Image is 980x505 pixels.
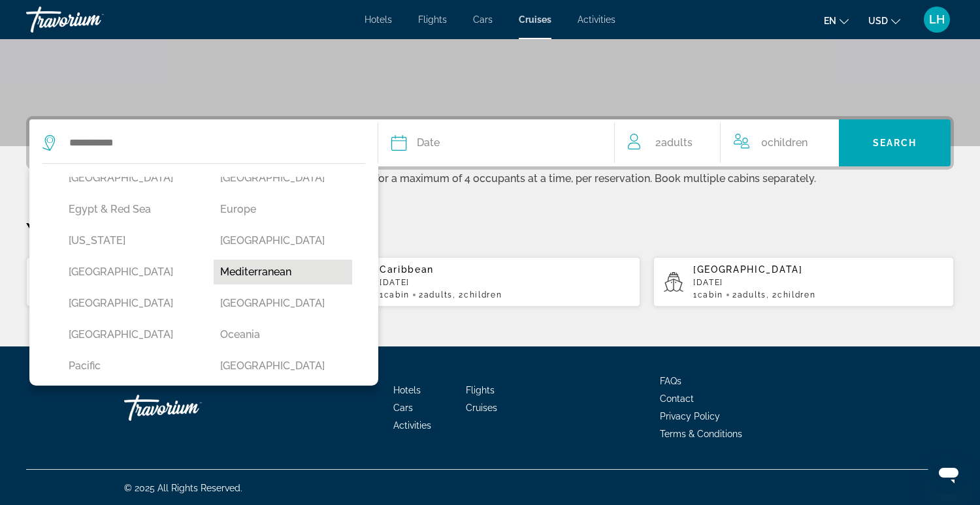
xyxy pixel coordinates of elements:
span: Caribbean [380,264,434,275]
span: Adults [424,290,453,299]
p: [DATE] [693,278,943,287]
button: [GEOGRAPHIC_DATA] [62,291,201,316]
span: © 2025 All Rights Reserved. [124,483,242,493]
p: For best results, we recommend searching for a maximum of 4 occupants at a time, per reservation.... [26,170,954,185]
span: , 2 [453,290,502,299]
span: 2 [655,134,693,152]
button: Pacific [62,354,201,378]
span: en [824,16,836,26]
button: [GEOGRAPHIC_DATA] [62,260,201,284]
button: User Menu [920,6,954,33]
button: [GEOGRAPHIC_DATA][DATE]1cabin2Adults, 2Children [653,256,954,307]
button: Caribbean[DATE]1cabin2Adults, 2Children [340,256,640,307]
a: Privacy Policy [660,411,720,421]
span: Date [417,134,440,152]
button: [US_STATE] [62,228,201,253]
a: Hotels [365,14,392,25]
span: 1 [693,290,723,299]
button: [GEOGRAPHIC_DATA] [214,228,352,253]
button: Caribbean[DATE]1cabin2Adults [26,256,327,307]
button: Date [391,119,602,166]
span: cabin [698,290,723,299]
span: USD [868,16,888,26]
div: Search widget [29,119,951,166]
a: Travorium [26,3,157,37]
a: Activities [578,14,615,25]
a: Activities [393,420,431,431]
a: Flights [418,14,447,25]
a: FAQs [660,376,681,386]
p: Your Recent Searches [26,217,954,243]
button: Europe [214,197,352,222]
span: Adults [738,290,766,299]
button: [GEOGRAPHIC_DATA] [62,322,201,347]
a: Cruises [466,403,497,413]
iframe: Button to launch messaging window [928,453,970,495]
button: [GEOGRAPHIC_DATA] [214,291,352,316]
span: Children [777,290,815,299]
span: , 2 [766,290,816,299]
a: Hotels [393,385,421,395]
span: Search [873,138,917,148]
button: Travelers: 2 adults, 0 children [615,119,839,166]
a: Flights [466,385,495,395]
button: Search [839,119,951,166]
a: Travorium [124,388,255,427]
span: Children [464,290,502,299]
a: Terms & Conditions [660,429,742,439]
button: Change currency [868,11,900,30]
span: LH [929,13,945,26]
span: cabin [384,290,410,299]
span: 1 [380,290,410,299]
button: Egypt & Red Sea [62,197,201,222]
span: Children [768,136,808,149]
span: [GEOGRAPHIC_DATA] [693,264,803,275]
span: 2 [732,290,766,299]
a: Cruises [519,14,551,25]
button: Mediterranean [214,260,352,284]
span: Adults [661,136,693,149]
p: [DATE] [380,278,630,287]
span: 2 [419,290,453,299]
span: 0 [761,134,808,152]
button: [GEOGRAPHIC_DATA] [214,354,352,378]
button: Change language [824,11,849,30]
button: [GEOGRAPHIC_DATA] [214,166,352,191]
a: Cars [393,403,413,413]
button: Oceania [214,322,352,347]
a: Cars [473,14,493,25]
a: Contact [660,393,694,404]
button: [GEOGRAPHIC_DATA] [62,166,201,191]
